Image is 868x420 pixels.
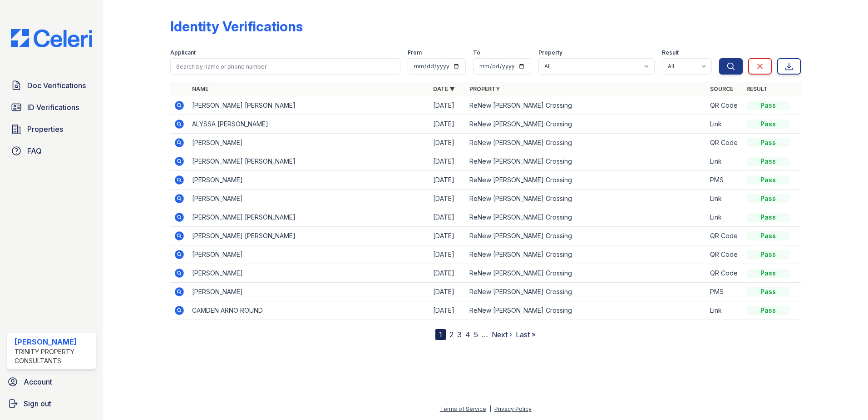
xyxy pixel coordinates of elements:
td: [PERSON_NAME] [PERSON_NAME] [188,152,429,171]
td: [PERSON_NAME] [188,134,429,152]
a: Property [469,85,500,92]
td: ReNew [PERSON_NAME] Crossing [466,264,707,283]
a: Doc Verifications [7,76,96,95]
a: Terms of Service [440,405,486,412]
a: 4 [465,330,470,339]
div: Pass [746,269,790,278]
a: Name [192,85,208,92]
td: QR Code [706,227,743,245]
td: ReNew [PERSON_NAME] Crossing [466,283,707,301]
td: CAMDEN ARNO ROUND [188,301,429,320]
td: PMS [706,283,743,301]
div: Pass [746,287,790,296]
td: [DATE] [429,190,466,208]
td: [DATE] [429,264,466,283]
td: ReNew [PERSON_NAME] Crossing [466,245,707,264]
label: To [473,49,480,56]
td: [PERSON_NAME] [PERSON_NAME] [188,227,429,245]
td: [DATE] [429,152,466,171]
a: Account [4,373,99,391]
td: [DATE] [429,283,466,301]
td: [DATE] [429,134,466,152]
div: Pass [746,120,790,129]
td: ReNew [PERSON_NAME] Crossing [466,152,707,171]
a: 2 [449,330,454,339]
div: Trinity Property Consultants [15,347,92,365]
td: [DATE] [429,96,466,115]
span: ID Verifications [27,102,79,113]
a: FAQ [7,142,96,160]
a: Date ▼ [433,85,455,92]
div: Pass [746,175,790,185]
a: Result [746,85,768,92]
td: Link [706,152,743,171]
td: [DATE] [429,245,466,264]
a: Privacy Policy [494,405,532,412]
div: Pass [746,231,790,240]
div: | [489,405,491,412]
label: Applicant [170,49,196,56]
a: Next › [492,330,512,339]
span: Properties [27,124,63,135]
span: … [482,329,488,340]
td: ReNew [PERSON_NAME] Crossing [466,134,707,152]
a: Source [710,85,733,92]
a: 3 [457,330,462,339]
span: Account [24,376,52,387]
div: Pass [746,250,790,259]
span: Doc Verifications [27,80,86,91]
div: Pass [746,157,790,166]
td: Link [706,208,743,227]
td: [PERSON_NAME] [188,190,429,208]
div: Pass [746,101,790,110]
td: QR Code [706,245,743,264]
td: ReNew [PERSON_NAME] Crossing [466,190,707,208]
td: ReNew [PERSON_NAME] Crossing [466,301,707,320]
td: [PERSON_NAME] [PERSON_NAME] [188,208,429,227]
label: Property [538,49,562,56]
a: Last » [516,330,536,339]
td: Link [706,301,743,320]
label: Result [662,49,679,56]
td: [DATE] [429,208,466,227]
td: QR Code [706,264,743,283]
td: [PERSON_NAME] [PERSON_NAME] [188,96,429,115]
div: Identity Verifications [170,18,303,35]
a: Sign out [4,395,99,413]
td: [DATE] [429,115,466,134]
a: 5 [474,330,478,339]
td: QR Code [706,134,743,152]
a: ID Verifications [7,98,96,116]
img: CE_Logo_Blue-a8612792a0a2168367f1c8372b55b34899dd931a85d93a1a3d3e32e68fde9ad4.png [4,29,99,47]
td: [DATE] [429,171,466,190]
div: Pass [746,306,790,315]
td: ReNew [PERSON_NAME] Crossing [466,171,707,190]
label: From [408,49,422,56]
td: [PERSON_NAME] [188,245,429,264]
td: [DATE] [429,301,466,320]
td: Link [706,190,743,208]
div: [PERSON_NAME] [15,336,92,347]
td: ALYSSA [PERSON_NAME] [188,115,429,134]
div: 1 [435,329,446,340]
div: Pass [746,213,790,222]
td: [PERSON_NAME] [188,283,429,301]
td: QR Code [706,96,743,115]
td: [PERSON_NAME] [188,171,429,190]
td: [DATE] [429,227,466,245]
td: ReNew [PERSON_NAME] Crossing [466,115,707,134]
input: Search by name or phone number [170,58,400,75]
span: Sign out [24,398,51,409]
span: FAQ [27,145,42,156]
a: Properties [7,120,96,138]
td: [PERSON_NAME] [188,264,429,283]
td: ReNew [PERSON_NAME] Crossing [466,208,707,227]
div: Pass [746,138,790,147]
td: Link [706,115,743,134]
td: ReNew [PERSON_NAME] Crossing [466,227,707,245]
td: ReNew [PERSON_NAME] Crossing [466,96,707,115]
div: Pass [746,194,790,203]
td: PMS [706,171,743,190]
